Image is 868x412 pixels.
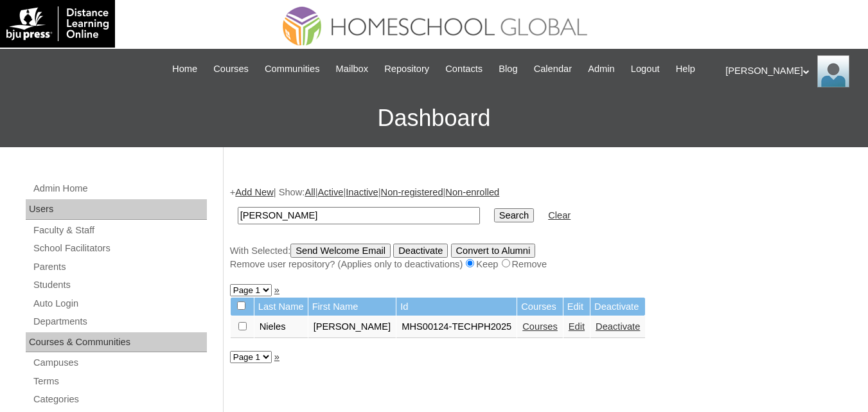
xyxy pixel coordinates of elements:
[817,55,849,87] img: Ariane Ebuen
[588,62,615,76] span: Admin
[254,316,308,338] td: Nieles
[494,208,534,222] input: Search
[676,62,695,76] span: Help
[330,62,375,76] a: Mailbox
[499,62,517,76] span: Blog
[213,62,249,76] span: Courses
[274,285,279,295] a: »
[230,258,855,271] div: Remove user repository? (Applies only to deactivations) Keep Remove
[172,62,197,76] span: Home
[527,62,578,76] a: Calendar
[207,62,255,76] a: Courses
[308,316,396,338] td: [PERSON_NAME]
[336,62,369,76] span: Mailbox
[563,298,590,316] td: Edit
[274,352,279,362] a: »
[725,55,855,87] div: [PERSON_NAME]
[290,244,391,258] input: Send Welcome Email
[32,181,207,197] a: Admin Home
[346,187,378,197] a: Inactive
[32,373,207,390] a: Terms
[624,62,666,76] a: Logout
[396,316,517,338] td: MHS00124-TECHPH2025
[32,222,207,238] a: Faculty & Staff
[305,187,315,197] a: All
[318,187,344,197] a: Active
[32,277,207,293] a: Students
[492,62,524,76] a: Blog
[265,62,320,76] span: Communities
[534,62,572,76] span: Calendar
[230,186,855,271] div: + | Show: | | | |
[6,89,862,147] h3: Dashboard
[166,62,204,76] a: Home
[669,62,702,76] a: Help
[32,296,207,312] a: Auto Login
[445,62,483,76] span: Contacts
[451,244,536,258] input: Convert to Alumni
[32,355,207,371] a: Campuses
[308,298,396,316] td: First Name
[581,62,621,76] a: Admin
[590,298,645,316] td: Deactivate
[230,244,855,271] div: With Selected:
[6,6,109,41] img: logo-white.png
[596,321,640,332] a: Deactivate
[569,321,585,332] a: Edit
[381,187,443,197] a: Non-registered
[254,298,308,316] td: Last Name
[26,332,207,353] div: Courses & Communities
[522,321,558,332] a: Courses
[445,187,499,197] a: Non-enrolled
[235,187,273,197] a: Add New
[32,259,207,275] a: Parents
[258,62,326,76] a: Communities
[378,62,436,76] a: Repository
[384,62,429,76] span: Repository
[548,210,571,220] a: Clear
[396,298,517,316] td: Id
[439,62,489,76] a: Contacts
[26,199,207,220] div: Users
[32,240,207,256] a: School Facilitators
[32,314,207,330] a: Departments
[393,244,448,258] input: Deactivate
[32,391,207,408] a: Categories
[238,207,480,224] input: Search
[517,298,563,316] td: Courses
[631,62,660,76] span: Logout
